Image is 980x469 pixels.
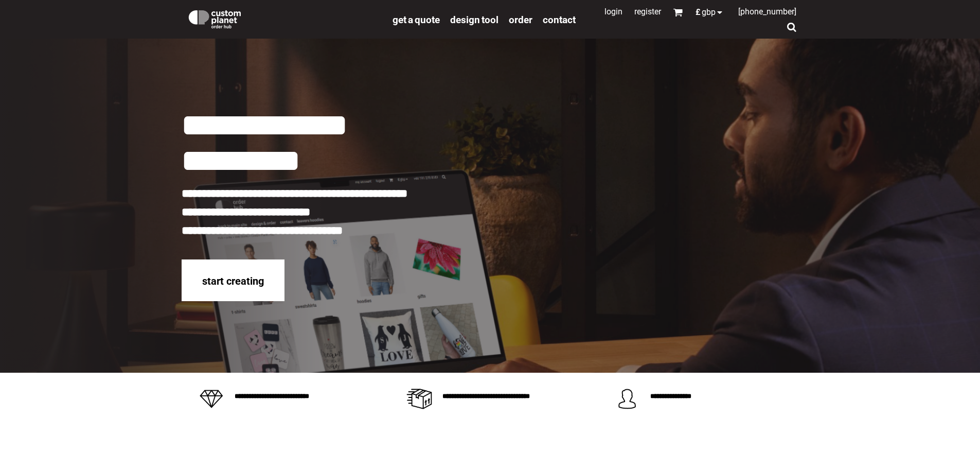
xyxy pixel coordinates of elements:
a: get a quote [393,13,440,25]
span: get a quote [393,14,440,26]
a: Register [634,7,661,16]
span: Contact [543,14,576,26]
a: Custom Planet [182,3,387,33]
span: GBP [702,8,716,16]
a: Contact [543,13,576,25]
span: £ [696,8,702,16]
span: order [509,14,532,26]
span: design tool [450,14,498,26]
a: Login [604,7,622,16]
a: order [509,13,532,25]
span: [PHONE_NUMBER] [738,7,796,16]
a: design tool [450,13,498,25]
span: start creating [202,275,264,287]
img: Custom Planet [187,8,243,28]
